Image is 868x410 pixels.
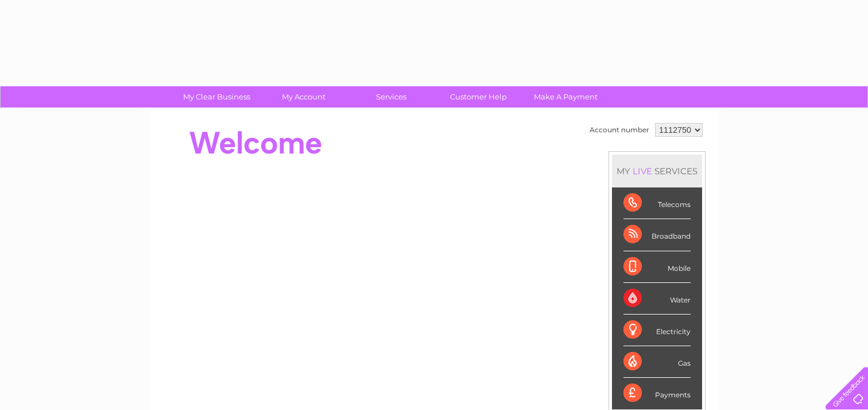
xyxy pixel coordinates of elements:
a: Customer Help [431,86,526,108]
a: My Account [257,86,351,108]
div: Water [623,283,691,315]
div: Mobile [623,251,691,283]
div: LIVE [630,166,654,177]
div: Telecoms [623,187,691,219]
div: Gas [623,346,691,378]
a: My Clear Business [169,86,264,108]
div: MY SERVICES [612,155,702,187]
a: Make A Payment [518,86,613,108]
td: Account number [587,120,652,140]
a: Services [344,86,439,108]
div: Broadband [623,219,691,251]
div: Electricity [623,315,691,346]
div: Payments [623,378,691,409]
